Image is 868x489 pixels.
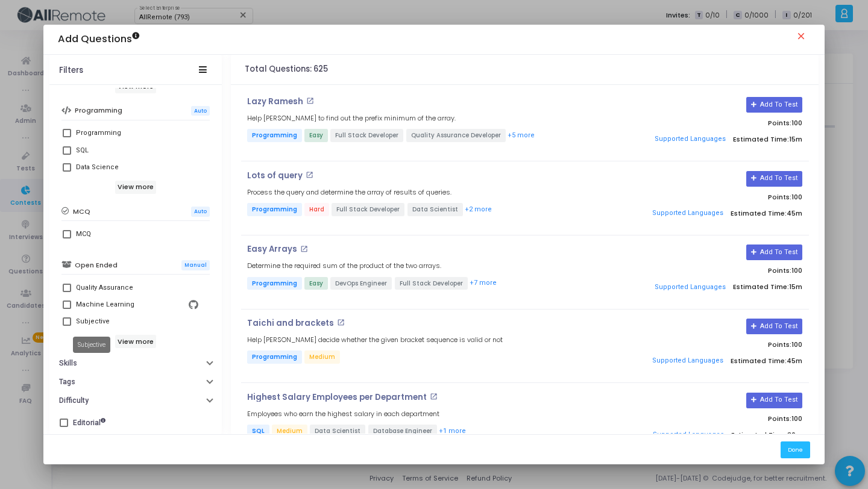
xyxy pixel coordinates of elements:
button: Supported Languages [649,426,728,444]
button: Add To Test [746,97,802,113]
h6: Difficulty [59,396,89,405]
div: Subjective [76,314,110,329]
p: Points: [625,193,802,201]
mat-icon: open_in_new [300,245,308,253]
h6: View more [115,181,157,194]
span: SQL [247,425,269,438]
span: Database Engineer [368,425,437,438]
span: Medium [272,425,307,438]
span: Auto [191,106,210,116]
span: DevOps Engineer [330,277,392,290]
button: +5 more [507,130,535,142]
p: Points: [625,341,802,349]
p: Estimated Time: [625,131,802,149]
div: Filters [59,66,83,75]
span: 15m [789,283,802,291]
h6: View more [115,335,157,348]
div: Machine Learning [76,297,134,312]
div: MCQ [76,227,91,241]
p: Points: [625,415,802,423]
button: Add To Test [746,171,802,187]
span: Full Stack Developer [330,129,403,142]
span: Hard [304,203,329,216]
div: Data Science [76,160,119,175]
h5: Help [PERSON_NAME] decide whether the given bracket sequence is valid or not [247,336,503,344]
button: Add To Test [746,244,802,260]
span: Medium [304,350,340,364]
h5: Process the query and determine the array of results of queries. [247,188,451,196]
h6: Programming [75,107,122,114]
button: Supported Languages [649,352,728,370]
span: Full Stack Developer [332,203,404,216]
p: Lots of query [247,171,303,181]
mat-icon: open_in_new [306,171,313,179]
button: Add To Test [746,393,802,408]
mat-icon: close [796,31,810,45]
div: SQL [76,143,89,158]
span: 100 [791,266,802,275]
p: Points: [625,267,802,275]
div: Subjective [73,337,110,353]
button: +2 more [464,204,492,216]
p: Lazy Ramesh [247,97,303,107]
mat-icon: open_in_new [430,393,438,400]
span: Auto [191,207,210,217]
span: Programming [247,129,302,142]
h3: Add Questions [58,33,139,45]
span: Data Scientist [310,425,365,438]
span: 100 [791,414,802,423]
h6: Tags [59,378,75,387]
button: Add To Test [746,319,802,334]
h4: Total Questions: 625 [245,64,328,74]
span: Full Stack Developer [395,277,468,290]
div: Programming [76,126,121,140]
h6: MCQ [73,208,90,216]
h5: Employees who earn the highest salary in each department [247,410,439,418]
mat-icon: open_in_new [306,97,314,105]
span: 30m [787,431,802,439]
p: Points: [625,119,802,127]
button: Skills [49,354,222,373]
button: Tags [49,373,222,391]
h5: Help [PERSON_NAME] to find out the prefix minimum of the array. [247,114,456,122]
mat-icon: open_in_new [337,319,345,326]
span: 45m [787,357,802,365]
h6: Skills [59,359,77,368]
span: Programming [247,277,302,290]
button: Supported Languages [651,278,730,296]
span: 45m [787,210,802,217]
span: 100 [791,340,802,349]
p: Highest Salary Employees per Department [247,393,427,402]
span: Quality Assurance Developer [406,129,506,142]
span: 100 [791,118,802,128]
button: +1 more [438,426,467,437]
h6: Editorial [73,419,105,428]
p: Estimated Time: [625,352,802,370]
span: Data Scientist [407,203,463,216]
div: Quality Assurance [76,281,133,295]
span: Programming [247,203,302,216]
span: Easy [304,277,328,290]
span: 100 [791,192,802,202]
button: +7 more [469,278,497,289]
p: Estimated Time: [625,426,802,444]
button: Done [781,441,810,458]
p: Estimated Time: [625,278,802,296]
span: 15m [789,135,802,143]
span: Manual [181,260,210,270]
button: Supported Languages [649,205,728,223]
p: Easy Arrays [247,244,297,254]
h5: Determine the required sum of the product of the two arrays. [247,262,441,270]
p: Taichi and brackets [247,319,334,328]
h6: Open Ended [75,261,118,269]
p: Estimated Time: [625,205,802,223]
span: Easy [304,129,328,142]
button: Supported Languages [651,131,730,149]
span: Programming [247,350,302,364]
button: Difficulty [49,391,222,410]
